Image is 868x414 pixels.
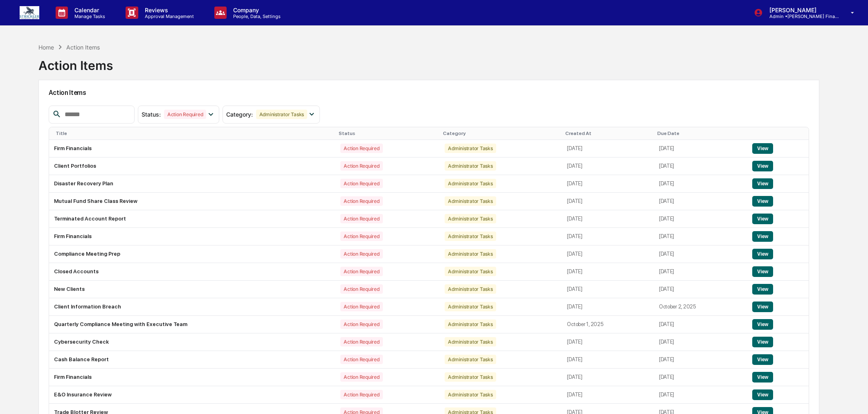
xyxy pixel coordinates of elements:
button: View [752,196,773,207]
button: View [752,354,773,365]
button: View [752,301,773,312]
a: View [752,286,773,292]
button: View [752,178,773,189]
td: [DATE] [654,333,747,351]
div: Action Required [340,249,382,259]
span: Category : [226,111,253,118]
td: [DATE] [562,351,654,369]
td: Cybersecurity Check [49,333,336,351]
td: [DATE] [654,351,747,369]
td: [DATE] [562,386,654,404]
button: View [752,249,773,259]
div: Administrator Tasks [445,284,496,294]
p: Company [227,7,285,13]
td: [DATE] [562,193,654,210]
td: Mutual Fund Share Class Review [49,193,336,210]
button: View [752,143,773,154]
div: Action Required [340,144,382,153]
p: Reviews [138,7,198,13]
td: [DATE] [562,298,654,316]
td: [DATE] [562,281,654,298]
a: View [752,145,773,151]
td: Firm Financials [49,140,336,157]
td: Quarterly Compliance Meeting with Executive Team [49,316,336,333]
td: Disaster Recovery Plan [49,175,336,193]
div: Administrator Tasks [445,179,496,188]
div: Action Required [340,390,382,399]
a: View [752,163,773,169]
div: Action Required [340,214,382,223]
a: View [752,198,773,204]
div: Administrator Tasks [445,214,496,223]
td: Compliance Meeting Prep [49,245,336,263]
button: View [752,161,773,171]
td: Firm Financials [49,228,336,245]
div: Action Required [340,232,382,241]
div: Action Required [340,372,382,382]
div: Action Required [340,337,382,346]
img: logo [20,6,39,19]
a: View [752,321,773,327]
div: Action Items [66,44,100,51]
td: [DATE] [654,193,747,210]
span: Status : [142,111,161,118]
td: [DATE] [654,386,747,404]
p: Manage Tasks [68,13,109,19]
button: View [752,214,773,224]
a: View [752,268,773,274]
div: Action Required [340,319,382,329]
div: Due Date [657,130,744,136]
td: [DATE] [562,210,654,228]
p: Admin • [PERSON_NAME] Financial Group [763,13,839,19]
div: Category [443,130,559,136]
p: [PERSON_NAME] [763,7,839,13]
a: View [752,304,773,310]
td: [DATE] [562,228,654,245]
p: Calendar [68,7,109,13]
td: [DATE] [654,316,747,333]
td: [DATE] [654,140,747,157]
td: [DATE] [562,175,654,193]
button: View [752,284,773,295]
td: New Clients [49,281,336,298]
div: Administrator Tasks [445,337,496,346]
a: View [752,180,773,187]
td: October 2, 2025 [654,298,747,316]
a: View [752,356,773,362]
div: Administrator Tasks [445,144,496,153]
button: View [752,319,773,330]
h2: Action Items [49,89,810,97]
div: Administrator Tasks [445,372,496,382]
td: Cash Balance Report [49,351,336,369]
div: Created At [565,130,650,136]
div: Administrator Tasks [256,110,307,119]
a: View [752,339,773,345]
td: Terminated Account Report [49,210,336,228]
td: [DATE] [562,333,654,351]
td: E&O Insurance Review [49,386,336,404]
div: Administrator Tasks [445,267,496,276]
div: Administrator Tasks [445,319,496,329]
div: Administrator Tasks [445,161,496,171]
td: October 1, 2025 [562,316,654,333]
td: [DATE] [562,369,654,386]
p: People, Data, Settings [227,13,285,19]
div: Administrator Tasks [445,355,496,364]
button: View [752,231,773,242]
td: [DATE] [654,210,747,228]
div: Action Required [340,284,382,294]
td: [DATE] [654,175,747,193]
a: View [752,233,773,239]
div: Administrator Tasks [445,390,496,399]
button: View [752,372,773,382]
td: Client Portfolios [49,157,336,175]
td: [DATE] [654,281,747,298]
div: Action Required [340,179,382,188]
td: [DATE] [654,157,747,175]
a: View [752,251,773,257]
td: [DATE] [654,369,747,386]
div: Title [56,130,333,136]
div: Administrator Tasks [445,196,496,206]
div: Home [38,44,54,51]
button: View [752,337,773,347]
